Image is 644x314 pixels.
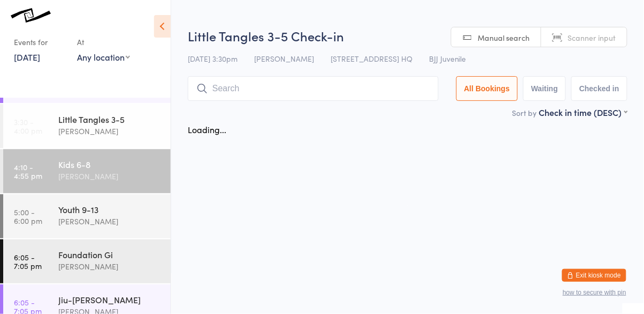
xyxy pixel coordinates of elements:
time: 6:05 - 7:05 pm [14,253,42,270]
time: 4:10 - 4:55 pm [14,163,42,180]
div: [PERSON_NAME] [58,215,162,228]
a: 5:00 -6:00 pmYouth 9-13[PERSON_NAME] [3,194,171,238]
div: [PERSON_NAME] [58,125,162,137]
span: BJJ Juvenile [429,53,466,64]
a: [DATE] [14,51,40,63]
div: Youth 9-13 [58,203,162,215]
div: Any location [77,51,130,63]
label: Sort by [512,107,537,118]
div: Kids 6-8 [58,158,162,170]
div: [PERSON_NAME] [58,170,162,182]
div: At [77,33,130,51]
div: Foundation Gi [58,249,162,260]
input: Search [188,76,439,101]
button: Checked in [571,76,627,101]
div: Jiu-[PERSON_NAME] [58,294,162,305]
img: Knots Jiu-Jitsu [11,8,51,23]
a: 3:30 -4:00 pmLittle Tangles 3-5[PERSON_NAME] [3,104,171,148]
span: Scanner input [568,32,616,43]
div: Events for [14,33,66,51]
div: Little Tangles 3-5 [58,113,162,125]
div: [PERSON_NAME] [58,260,162,273]
button: Exit kiosk mode [562,269,626,282]
button: Waiting [523,76,566,101]
div: Loading... [188,123,226,135]
h2: Little Tangles 3-5 Check-in [188,27,627,45]
button: how to secure with pin [563,289,626,296]
span: [DATE] 3:30pm [188,53,237,64]
time: 3:30 - 4:00 pm [14,118,42,135]
span: [STREET_ADDRESS] HQ [331,53,412,64]
time: 5:00 - 6:00 pm [14,208,42,225]
a: 6:05 -7:05 pmFoundation Gi[PERSON_NAME] [3,239,171,283]
span: [PERSON_NAME] [254,53,314,64]
span: Manual search [478,32,530,43]
a: 4:10 -4:55 pmKids 6-8[PERSON_NAME] [3,149,171,193]
div: Check in time (DESC) [539,106,627,118]
button: All Bookings [456,76,518,101]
